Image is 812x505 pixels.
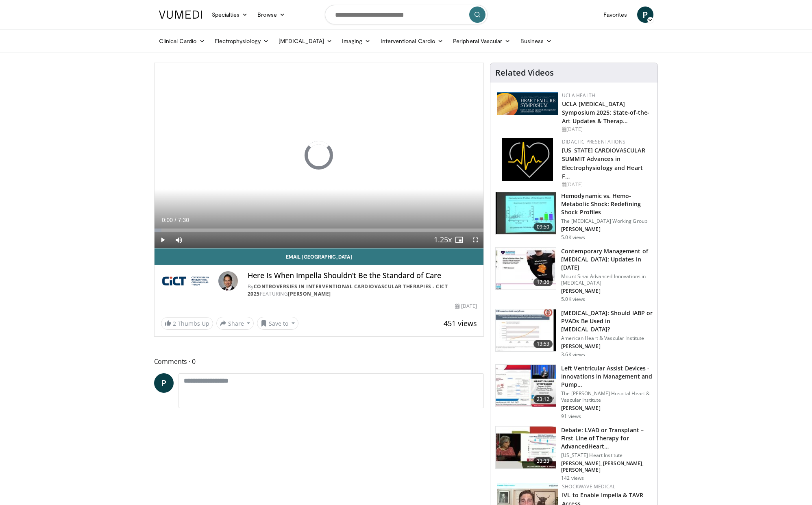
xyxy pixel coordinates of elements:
a: P [154,373,174,393]
img: 285d8d4a-5b79-4ffa-8319-4ebb03afffa0.150x105_q85_crop-smart_upscale.jpg [496,365,556,407]
video-js: Video Player [155,63,484,248]
a: Controversies in Interventional Cardiovascular Therapies - CICT 2025 [248,283,448,297]
p: [PERSON_NAME] [561,226,653,233]
img: Controversies in Interventional Cardiovascular Therapies - CICT 2025 [161,271,215,291]
button: Share [216,317,254,330]
div: [DATE] [562,181,651,188]
a: Peripheral Vascular [448,33,515,49]
h4: Related Videos [495,68,554,78]
span: 23:12 [533,395,553,403]
div: Didactic Presentations [562,138,651,146]
span: 17:36 [533,278,553,286]
button: Fullscreen [467,232,483,248]
a: Interventional Cardio [376,33,448,49]
img: fc7ef86f-c6ee-4b93-adf1-6357ab0ee315.150x105_q85_crop-smart_upscale.jpg [496,309,556,352]
img: 9832fe4b-a13f-4625-9cc2-eb18435a5f3e.150x105_q85_crop-smart_upscale.jpg [496,427,556,469]
a: Email [GEOGRAPHIC_DATA] [155,248,484,265]
p: American Heart & Vascular Institute [561,335,653,342]
span: / [175,217,176,223]
a: Shockwave Medical [562,483,615,490]
a: Specialties [207,7,253,23]
p: [PERSON_NAME] [561,288,653,294]
img: df55f059-d842-45fe-860a-7f3e0b094e1d.150x105_q85_crop-smart_upscale.jpg [496,248,556,290]
a: 09:50 Hemodynamic vs. Hemo-Metabolic Shock: Redefining Shock Profiles The [MEDICAL_DATA] Working ... [495,192,653,241]
span: 13:53 [533,340,553,348]
div: Progress Bar [155,229,484,232]
a: Electrophysiology [210,33,274,49]
p: Mount Sinai Advanced Innovations in [MEDICAL_DATA] [561,273,653,286]
a: Browse [253,7,290,23]
a: [MEDICAL_DATA] [274,33,337,49]
a: 23:12 Left Ventricular Assist Devices - Innovations in Management and Pump… The [PERSON_NAME] Hos... [495,364,653,420]
a: 17:36 Contemporary Management of [MEDICAL_DATA]: Updates in [DATE] Mount Sinai Advanced Innovatio... [495,247,653,303]
img: Avatar [218,271,238,291]
p: 3.6K views [561,351,585,358]
a: 13:53 [MEDICAL_DATA]: Should IABP or PVADs Be Used in [MEDICAL_DATA]? American Heart & Vascular I... [495,309,653,358]
h3: Contemporary Management of [MEDICAL_DATA]: Updates in [DATE] [561,247,653,272]
a: P [637,7,653,23]
button: Mute [171,232,187,248]
p: 5.0K views [561,296,585,303]
h3: Debate: LVAD or Transplant – First Line of Therapy for AdvancedHeart… [561,426,653,451]
p: [US_STATE] Heart Institute [561,452,653,459]
img: 2496e462-765f-4e8f-879f-a0c8e95ea2b6.150x105_q85_crop-smart_upscale.jpg [496,192,556,235]
a: 2 Thumbs Up [161,317,213,330]
button: Playback Rate [435,232,451,248]
h3: [MEDICAL_DATA]: Should IABP or PVADs Be Used in [MEDICAL_DATA]? [561,309,653,333]
h4: Here Is When Impella Shouldn’t Be the Standard of Care [248,271,477,280]
button: Play [155,232,171,248]
p: The [MEDICAL_DATA] Working Group [561,218,653,224]
span: 7:30 [178,217,189,223]
p: [PERSON_NAME] [561,405,653,411]
a: Imaging [337,33,376,49]
div: [DATE] [562,126,651,133]
p: [PERSON_NAME], [PERSON_NAME], [PERSON_NAME] [561,460,653,473]
div: By FEATURING [248,283,477,298]
h3: Left Ventricular Assist Devices - Innovations in Management and Pump… [561,364,653,389]
div: [DATE] [455,303,477,310]
span: 33:33 [533,457,553,465]
button: Save to [257,317,298,330]
a: Clinical Cardio [154,33,210,49]
button: Enable picture-in-picture mode [451,232,467,248]
span: 09:50 [533,223,553,231]
a: 33:33 Debate: LVAD or Transplant – First Line of Therapy for AdvancedHeart… [US_STATE] Heart Inst... [495,426,653,481]
input: Search topics, interventions [325,5,488,24]
p: The [PERSON_NAME] Hospital Heart & Vascular Institute [561,390,653,403]
p: 142 views [561,475,584,481]
h3: Hemodynamic vs. Hemo-Metabolic Shock: Redefining Shock Profiles [561,192,653,216]
p: 91 views [561,413,581,420]
span: 2 [173,320,176,327]
p: [PERSON_NAME] [561,343,653,350]
a: Business [516,33,557,49]
a: [PERSON_NAME] [288,290,331,297]
span: Comments 0 [154,356,484,367]
a: UCLA Health [562,92,595,99]
img: VuMedi Logo [159,11,202,19]
a: Favorites [599,7,632,23]
span: 0:00 [162,217,173,223]
img: 0682476d-9aca-4ba2-9755-3b180e8401f5.png.150x105_q85_autocrop_double_scale_upscale_version-0.2.png [497,92,558,115]
span: 451 views [444,318,477,328]
a: UCLA [MEDICAL_DATA] Symposium 2025: State-of-the-Art Updates & Therap… [562,100,649,125]
img: 1860aa7a-ba06-47e3-81a4-3dc728c2b4cf.png.150x105_q85_autocrop_double_scale_upscale_version-0.2.png [502,138,553,181]
p: 5.0K views [561,234,585,241]
a: [US_STATE] CARDIOVASCULAR SUMMIT Advances in Electrophysiology and Heart F… [562,146,645,180]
